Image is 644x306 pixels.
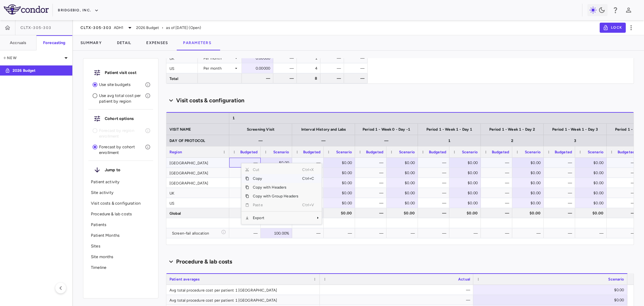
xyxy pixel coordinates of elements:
[105,116,148,122] h6: Cohort options
[58,5,99,15] button: BridgeBio, Inc.
[20,25,51,30] span: CLTX-305-303
[399,150,415,154] span: Scenario
[235,188,258,198] div: —
[301,127,346,132] span: Interval History and Labs
[166,178,229,188] div: [GEOGRAPHIC_DATA]
[618,150,635,154] span: Budgeted
[486,198,509,208] div: —
[384,139,388,143] span: —
[91,179,151,185] p: Patient activity
[549,208,572,218] div: —
[169,127,191,132] span: VISIT NAME
[581,178,603,188] div: $0.00
[13,68,59,73] p: 2026 Budget
[166,73,198,83] div: Total
[455,168,478,178] div: $0.00
[3,55,62,61] p: New
[549,168,572,178] div: —
[88,219,153,230] div: Patients
[88,79,153,90] div: Use site budgets
[169,150,182,154] span: Region
[221,228,226,238] span: Please allocate the percentage of your screenfails that are likely to occur in each screening vis...
[424,228,446,238] div: —
[350,53,364,63] div: —
[166,198,229,208] div: US
[172,228,221,238] div: Screen-fail allocation
[303,53,317,63] div: 1
[298,158,320,168] div: —
[336,150,352,154] span: Scenario
[249,183,302,192] span: Copy with Headers
[424,178,446,188] div: —
[303,150,320,154] span: Budgeted
[581,228,603,238] div: —
[329,198,352,208] div: $0.00
[518,208,541,218] div: $0.00
[518,198,541,208] div: $0.00
[424,188,446,198] div: —
[392,208,415,218] div: $0.00
[169,277,200,281] span: Patient averages
[298,228,320,238] div: —
[235,168,258,178] div: —
[99,82,145,88] p: Use site budgets
[235,158,258,168] div: —
[145,144,151,150] svg: Enter enrollment curves by Cohort+Region combination
[325,295,470,305] div: —
[581,158,603,168] div: $0.00
[235,198,258,208] div: —
[266,228,289,238] div: 100.00%
[91,222,151,228] p: Patients
[361,198,383,208] div: —
[361,168,383,178] div: —
[329,208,352,218] div: $0.00
[166,188,229,198] div: UK
[88,262,153,273] div: Timeline
[511,139,514,143] span: 2
[166,53,198,63] div: UK
[247,127,275,132] span: Screening Visit
[169,139,205,143] span: DAY OF PROTOCOL
[392,198,415,208] div: $0.00
[350,73,364,83] div: —
[329,178,352,188] div: $0.00
[203,53,234,63] div: Per month
[363,127,410,132] span: Period 1 - Week 0 - Day -1
[88,66,153,79] div: Patient visit cost
[247,63,270,73] div: 0.00000
[392,158,415,168] div: $0.00
[392,178,415,188] div: $0.00
[88,198,153,209] div: Visit costs & configuration
[176,96,244,105] h6: Visit costs & configuration
[109,35,139,50] button: Detail
[492,150,509,154] span: Budgeted
[329,168,352,178] div: $0.00
[88,209,153,219] div: Procedure & lab costs
[4,4,49,14] img: logo-full-SnFGN8VE.png
[486,168,509,178] div: —
[448,139,451,143] span: 1
[366,150,383,154] span: Budgeted
[166,158,229,167] div: [GEOGRAPHIC_DATA]
[424,158,446,168] div: —
[266,158,289,168] div: $0.00
[361,158,383,168] div: —
[392,228,415,238] div: —
[455,188,478,198] div: $0.00
[426,127,473,132] span: Period 1 - Week 1 - Day 1
[88,187,153,198] div: Site activity
[240,150,258,154] span: Budgeted
[458,277,470,281] span: Actual
[99,144,145,156] p: Forecast by cohort enrollment
[91,254,151,260] p: Site months
[88,125,153,142] li: To use average costs per visit, you must enter enrollment by cohort for accuracy
[455,228,478,238] div: —
[326,63,341,73] div: —
[489,127,536,132] span: Period 1 - Week 1 - Day 2
[486,158,509,168] div: —
[549,188,572,198] div: —
[232,116,235,120] span: 1
[247,73,270,83] div: —
[91,201,151,206] p: Visit costs & configuration
[145,82,151,88] svg: Use detailed visit schedules and average cost per visit from site budgets to calculate investigat...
